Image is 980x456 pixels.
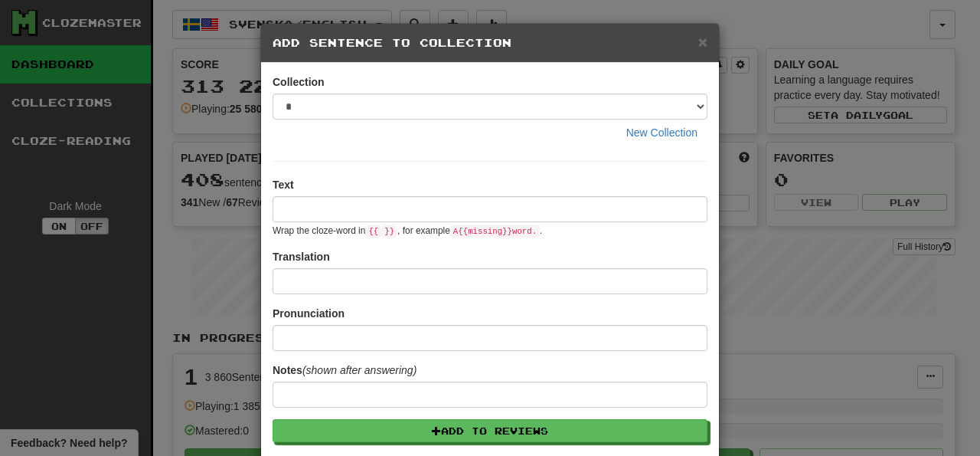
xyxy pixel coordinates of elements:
[273,306,345,321] label: Pronunciation
[273,35,707,51] h5: Add Sentence to Collection
[365,225,381,238] code: {{
[273,363,416,378] label: Notes
[273,225,542,236] small: Wrap the cloze-word in , for example .
[302,364,416,376] em: (shown after answering)
[698,33,707,51] span: ×
[273,177,294,192] label: Text
[381,225,397,238] code: }}
[273,249,330,264] label: Translation
[698,34,707,50] button: Close
[273,419,707,442] button: Add to Reviews
[616,120,707,146] button: New Collection
[273,74,325,90] label: Collection
[450,225,540,238] code: A {{ missing }} word.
